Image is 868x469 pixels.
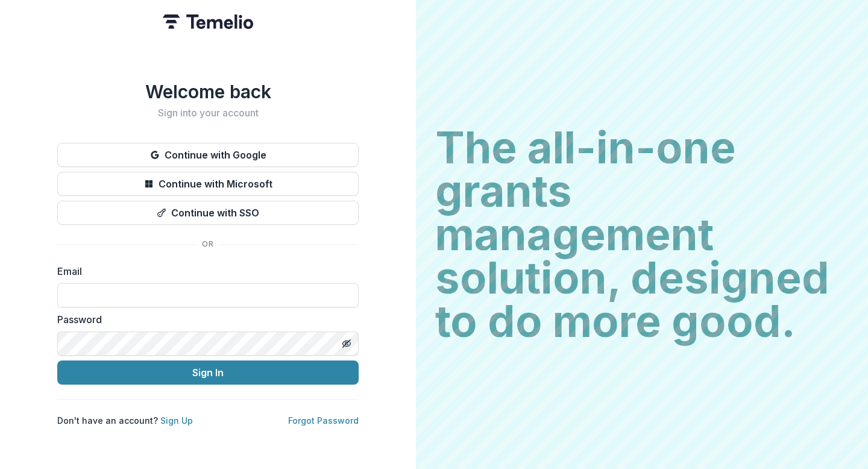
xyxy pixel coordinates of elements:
[57,360,359,385] button: Sign In
[57,201,359,225] button: Continue with SSO
[57,264,351,279] label: Email
[337,334,356,353] button: Toggle password visibility
[160,415,193,426] a: Sign Up
[57,143,359,167] button: Continue with Google
[57,81,359,102] h1: Welcome back
[57,172,359,196] button: Continue with Microsoft
[57,107,359,119] h2: Sign into your account
[57,414,193,427] p: Don't have an account?
[163,14,253,29] img: Temelio
[288,415,359,426] a: Forgot Password
[57,312,351,327] label: Password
